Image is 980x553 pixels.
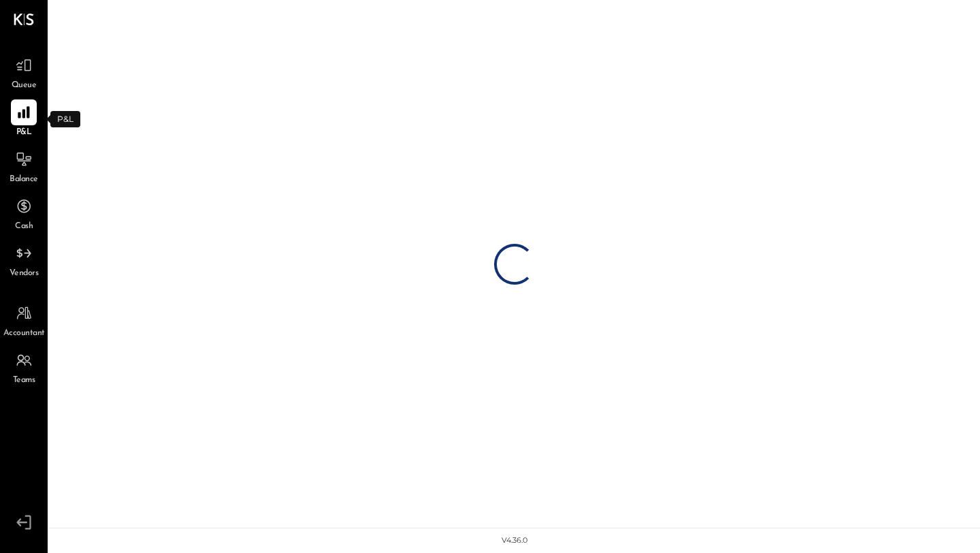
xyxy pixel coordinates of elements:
[1,300,47,340] a: Accountant
[3,328,45,340] span: Accountant
[1,347,47,387] a: Teams
[1,193,47,233] a: Cash
[16,127,32,139] span: P&L
[1,52,47,92] a: Queue
[12,80,37,92] span: Queue
[10,268,39,280] span: Vendors
[1,99,47,139] a: P&L
[1,146,47,186] a: Balance
[50,111,80,127] div: P&L
[13,375,35,387] span: Teams
[10,174,38,186] span: Balance
[15,221,33,233] span: Cash
[1,240,47,280] a: Vendors
[502,535,527,546] div: v 4.36.0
